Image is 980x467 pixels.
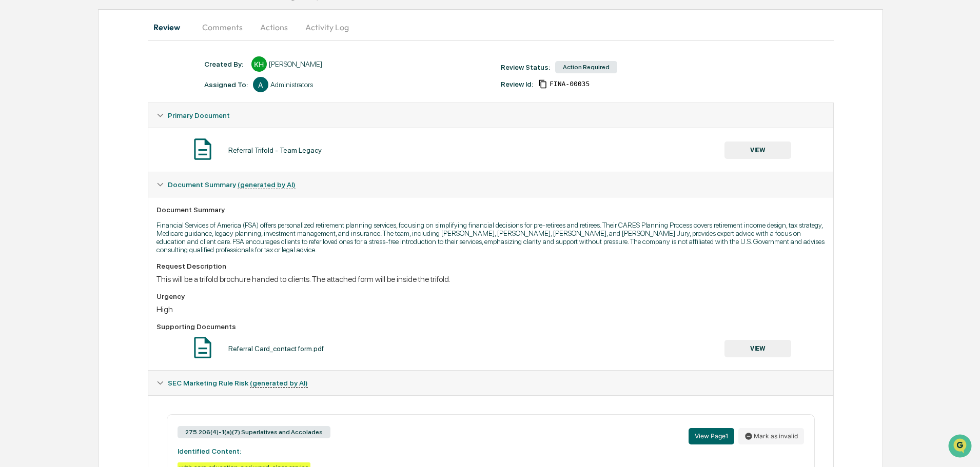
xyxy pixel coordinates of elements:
div: Urgency [156,292,825,300]
a: Powered byPylon [72,173,124,181]
button: Review [148,15,194,39]
button: Start new chat [174,82,187,94]
button: VIEW [724,340,791,357]
u: (generated by AI) [250,379,308,388]
img: 1746055101610-c473b297-6a78-478c-a979-82029cc54cd1 [10,78,29,97]
img: Document Icon [190,136,215,162]
div: We're available if you need us! [35,89,130,97]
a: 🔎Data Lookup [6,145,69,163]
div: Document Summary (generated by AI) [148,197,833,370]
div: Start new chat [35,78,168,89]
a: 🖐️Preclearance [6,125,70,144]
div: Created By: ‎ ‎ [204,60,246,68]
div: Referral Trifold - Team Legacy [228,146,322,154]
div: 275.206(4)-1(a)(7) Superlatives and Accolades [178,426,330,438]
button: Activity Log [297,15,357,39]
div: Primary Document [148,128,833,172]
div: This will be a trifold brochure handed to clients. The attached form will be inside the trifold. [156,274,825,284]
button: Mark as invalid [738,428,804,444]
button: Comments [194,15,251,39]
span: Pylon [102,174,124,181]
span: SEC Marketing Rule Risk [168,379,308,387]
div: Document Summary (generated by AI) [148,172,833,197]
div: High [156,304,825,314]
div: Primary Document [148,103,833,128]
button: Actions [251,15,297,39]
a: 🗄️Attestations [70,125,131,144]
div: Review Id: [501,80,533,88]
div: 🗄️ [74,130,83,138]
span: 2fa4321e-e3ff-404c-9833-6b54237eb8ba [550,80,590,88]
div: Assigned To: [204,80,248,89]
span: Document Summary [168,180,296,189]
div: secondary tabs example [148,15,834,39]
div: Administrators [270,80,313,89]
iframe: Open customer support [947,433,975,461]
div: SEC Marketing Rule Risk (generated by AI) [148,371,833,395]
span: Attestations [85,129,127,139]
div: 🖐️ [10,130,18,138]
div: Referral Card_contact form.pdf [228,344,324,353]
div: Action Required [555,61,617,73]
strong: Identified Content: [178,447,241,455]
div: Request Description [156,262,825,270]
button: View Page1 [689,428,734,444]
div: A [253,77,268,92]
u: (generated by AI) [238,180,296,189]
button: VIEW [724,141,791,159]
div: Document Summary [156,206,825,214]
div: Supporting Documents [156,322,825,331]
span: Preclearance [21,129,66,139]
div: Review Status: [501,63,550,71]
img: Document Icon [190,335,215,360]
div: [PERSON_NAME] [269,60,322,68]
span: Data Lookup [21,149,65,159]
div: KH [251,56,267,72]
span: Primary Document [168,111,230,119]
p: How can we help? [10,22,187,38]
p: Financial Services of America (FSA) offers personalized retirement planning services, focusing on... [156,221,825,254]
div: 🔎 [10,150,18,158]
